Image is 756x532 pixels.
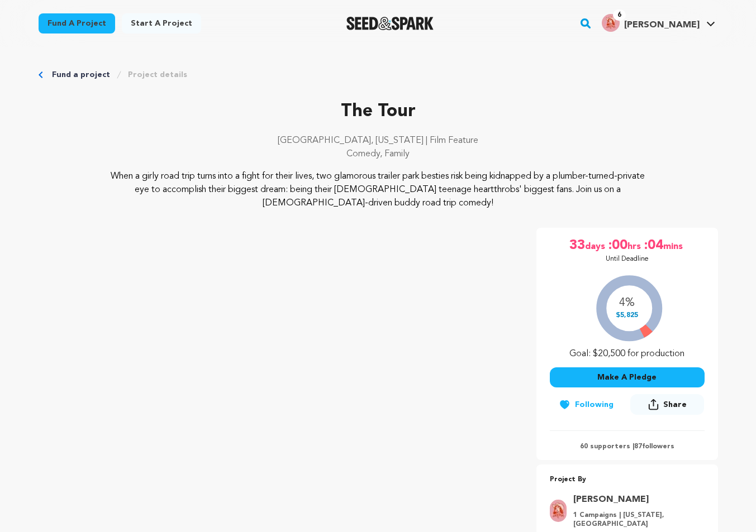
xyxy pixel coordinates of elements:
span: :00 [607,237,627,255]
span: days [585,237,607,255]
span: 6 [613,9,626,21]
p: 1 Campaigns | [US_STATE], [GEOGRAPHIC_DATA] [573,511,698,529]
a: Goto Jaclyn Betham profile [573,493,698,506]
p: Comedy, Family [39,147,718,161]
span: hrs [627,237,643,255]
a: Fund a project [52,69,110,80]
p: Project By [550,473,705,486]
p: 60 supporters | followers [550,442,705,451]
span: Share [663,399,687,410]
p: Until Deadline [606,255,649,263]
button: Following [550,395,622,415]
p: The Tour [39,98,718,125]
div: Jaclyn B.'s Profile [602,14,700,32]
span: Share [630,394,704,419]
a: Project details [128,69,187,80]
span: 87 [634,443,642,450]
span: mins [663,237,685,255]
img: 0655cc4c8eef5284.jpg [602,14,620,32]
p: When a girly road trip turns into a fight for their lives, two glamorous trailer park besties ris... [106,170,650,210]
a: Fund a project [39,13,115,33]
span: 33 [569,237,585,255]
span: Jaclyn B.'s Profile [600,12,717,35]
div: Breadcrumb [39,69,718,80]
button: Share [630,394,704,415]
img: Seed&Spark Logo Dark Mode [346,17,434,30]
button: Make A Pledge [550,367,705,387]
span: [PERSON_NAME] [624,21,700,30]
a: Seed&Spark Homepage [346,17,434,30]
a: Start a project [122,13,201,33]
p: [GEOGRAPHIC_DATA], [US_STATE] | Film Feature [39,134,718,147]
span: :04 [643,237,663,255]
img: 0655cc4c8eef5284.jpg [550,500,567,522]
a: Jaclyn B.'s Profile [600,12,717,32]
